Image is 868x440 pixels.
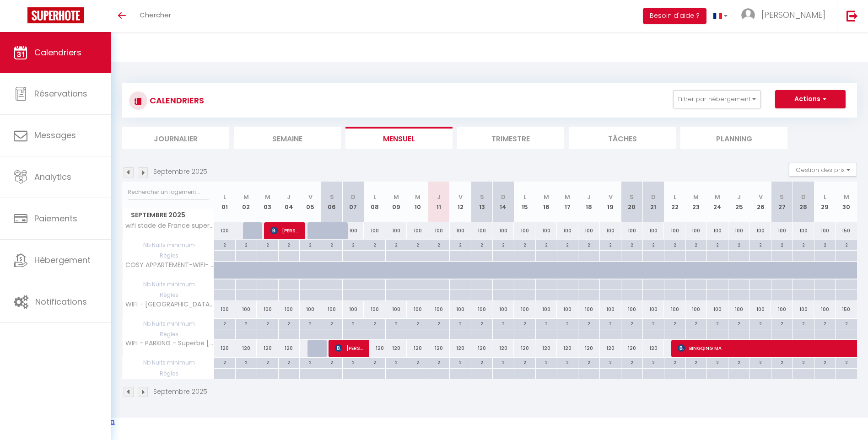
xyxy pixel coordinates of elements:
[321,319,342,327] div: 2
[428,319,449,327] div: 2
[693,193,699,201] abbr: M
[123,369,214,379] span: Règles
[124,262,216,268] span: COSY APPARTEMENT-WIFI- [GEOGRAPHIC_DATA] - BASILIQUE
[621,358,642,366] div: 2
[471,301,493,318] div: 100
[364,301,385,318] div: 100
[750,358,771,366] div: 2
[793,240,814,249] div: 2
[407,222,428,239] div: 100
[300,358,321,366] div: 2
[578,319,599,327] div: 2
[685,222,707,239] div: 100
[223,193,226,201] abbr: L
[471,222,493,239] div: 100
[471,240,492,249] div: 2
[715,193,720,201] abbr: M
[707,182,728,222] th: 24
[270,222,299,239] span: [PERSON_NAME]
[557,301,578,318] div: 100
[450,240,471,249] div: 2
[428,182,450,222] th: 11
[351,193,356,201] abbr: D
[600,319,621,327] div: 2
[557,340,578,357] div: 120
[793,182,814,222] th: 28
[35,296,87,307] span: Notifications
[642,340,664,357] div: 120
[300,240,321,249] div: 2
[578,240,599,249] div: 2
[214,340,236,357] div: 120
[741,8,755,22] img: ...
[514,358,535,366] div: 2
[471,319,492,327] div: 2
[630,193,634,201] abbr: S
[535,222,557,239] div: 100
[836,222,857,239] div: 150
[471,340,493,357] div: 120
[364,240,385,249] div: 2
[685,182,707,222] th: 23
[771,358,793,366] div: 2
[780,193,784,201] abbr: S
[514,182,535,222] th: 15
[407,301,428,318] div: 100
[557,222,578,239] div: 100
[621,301,643,318] div: 100
[793,222,814,239] div: 100
[793,319,814,327] div: 2
[771,301,793,318] div: 100
[300,301,321,318] div: 100
[450,222,471,239] div: 100
[600,240,621,249] div: 2
[728,240,749,249] div: 2
[793,358,814,366] div: 2
[750,222,771,239] div: 100
[214,222,236,239] div: 100
[279,240,300,249] div: 2
[321,240,342,249] div: 2
[535,182,557,222] th: 16
[407,319,428,327] div: 2
[514,319,535,327] div: 2
[544,193,549,201] abbr: M
[493,240,514,249] div: 2
[728,319,749,327] div: 2
[680,127,787,149] li: Planning
[793,301,814,318] div: 100
[235,301,257,318] div: 100
[728,301,750,318] div: 100
[621,240,642,249] div: 2
[536,240,557,249] div: 2
[621,182,643,222] th: 20
[664,319,685,327] div: 2
[123,279,214,290] span: Nb Nuits minimum
[450,319,471,327] div: 2
[814,182,836,222] th: 29
[234,127,341,149] li: Semaine
[386,240,407,249] div: 2
[535,340,557,357] div: 120
[728,222,750,239] div: 100
[257,358,278,366] div: 2
[492,301,514,318] div: 100
[569,127,676,149] li: Tâches
[664,358,685,366] div: 2
[407,182,428,222] th: 10
[153,166,207,177] p: Septembre 2025
[771,240,793,249] div: 2
[737,193,741,201] abbr: J
[385,301,407,318] div: 100
[236,319,257,327] div: 2
[761,9,825,21] span: [PERSON_NAME]
[407,340,428,357] div: 120
[642,182,664,222] th: 21
[236,240,257,249] div: 2
[814,358,836,366] div: 2
[578,301,600,318] div: 100
[728,182,750,222] th: 25
[415,193,421,201] abbr: M
[265,193,270,201] abbr: M
[686,240,707,249] div: 2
